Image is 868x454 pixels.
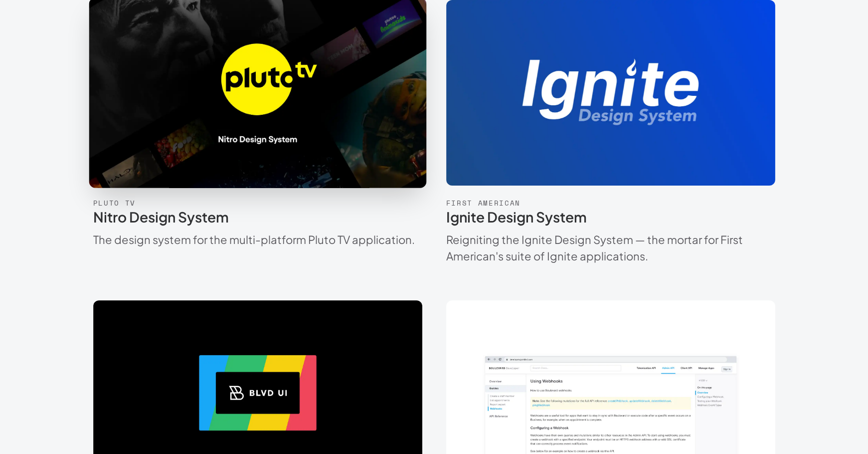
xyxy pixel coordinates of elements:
p: The design system for the multi-platform Pluto TV application. [93,231,422,248]
p: Reigniting the Ignite Design System — the mortar for First American's suite of Ignite applications. [446,231,775,264]
div: Pluto TV [93,198,422,208]
h4: Nitro Design System [93,208,422,226]
div: First American [446,198,775,208]
h4: Ignite Design System [446,208,775,226]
